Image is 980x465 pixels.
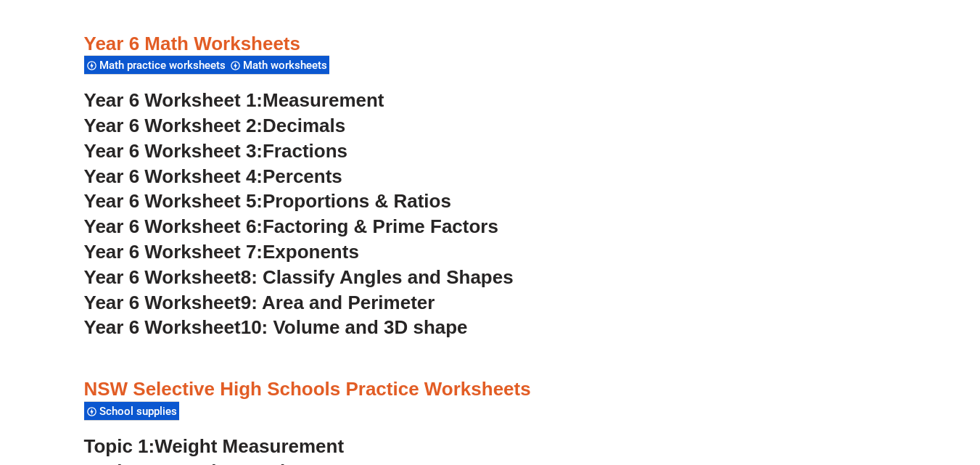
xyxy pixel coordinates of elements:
span: Weight Measurement [155,435,344,457]
span: Factoring & Prime Factors [263,215,498,237]
span: Year 6 Worksheet 1: [84,89,263,111]
a: Year 6 Worksheet 2:Decimals [84,115,346,136]
a: Year 6 Worksheet10: Volume and 3D shape [84,316,468,338]
a: Topic 1:Weight Measurement [84,435,345,457]
a: Year 6 Worksheet 4:Percents [84,165,342,187]
a: Year 6 Worksheet8: Classify Angles and Shapes [84,266,514,288]
span: Topic 1: [84,435,155,457]
span: Year 6 Worksheet 5: [84,190,263,212]
span: Year 6 Worksheet 4: [84,165,263,187]
h3: Year 6 Math Worksheets [84,32,897,57]
a: Year 6 Worksheet 1:Measurement [84,89,384,111]
a: Year 6 Worksheet 7:Exponents [84,241,359,263]
span: Measurement [263,89,384,111]
a: Year 6 Worksheet 3:Fractions [84,140,347,162]
span: School supplies [99,405,181,418]
span: Math worksheets [243,59,332,72]
div: School supplies [84,401,179,421]
span: Year 6 Worksheet 6: [84,215,263,237]
span: Year 6 Worksheet 3: [84,140,263,162]
span: Year 6 Worksheet [84,292,241,313]
div: Math worksheets [228,55,329,75]
span: Year 6 Worksheet [84,266,241,288]
span: Fractions [263,140,347,162]
span: Year 6 Worksheet 7: [84,241,263,263]
span: Year 6 Worksheet 2: [84,115,263,136]
span: 10: Volume and 3D shape [241,316,468,338]
span: Exponents [263,241,359,263]
h3: NSW Selective High Schools Practice Worksheets [84,377,897,402]
span: Decimals [263,115,345,136]
a: Year 6 Worksheet 5:Proportions & Ratios [84,190,451,212]
span: 8: Classify Angles and Shapes [241,266,514,288]
a: Year 6 Worksheet9: Area and Perimeter [84,292,435,313]
span: Year 6 Worksheet [84,316,241,338]
div: Math practice worksheets [84,55,228,75]
span: Proportions & Ratios [263,190,451,212]
span: 9: Area and Perimeter [241,292,435,313]
iframe: Chat Widget [738,301,980,465]
span: Math practice worksheets [99,59,230,72]
span: Percents [263,165,342,187]
a: Year 6 Worksheet 6:Factoring & Prime Factors [84,215,498,237]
